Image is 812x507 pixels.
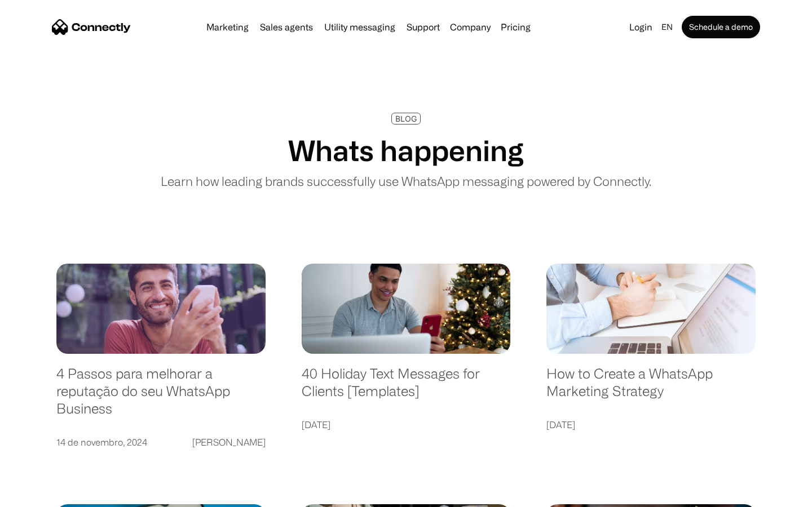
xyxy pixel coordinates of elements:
div: [DATE] [546,417,575,433]
div: en [657,19,679,35]
a: How to Create a WhatsApp Marketing Strategy [546,365,756,411]
a: Marketing [202,23,253,32]
aside: Language selected: English [11,487,68,503]
a: 40 Holiday Text Messages for Clients [Templates] [302,365,511,411]
div: Company [450,19,491,35]
div: BLOG [395,114,417,123]
h1: Whats happening [288,134,524,167]
div: en [661,19,673,35]
a: Login [625,19,657,35]
a: Utility messaging [320,23,400,32]
div: Company [447,19,494,35]
a: Support [402,23,444,32]
div: 14 de novembro, 2024 [56,434,147,450]
ul: Language list [23,487,68,503]
div: [PERSON_NAME] [192,434,266,450]
a: 4 Passos para melhorar a reputação do seu WhatsApp Business [56,365,266,428]
a: home [52,19,131,35]
a: Pricing [496,23,535,32]
div: [DATE] [302,417,330,433]
a: Schedule a demo [682,16,760,38]
p: Learn how leading brands successfully use WhatsApp messaging powered by Connectly. [161,172,651,190]
a: Sales agents [255,23,317,32]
